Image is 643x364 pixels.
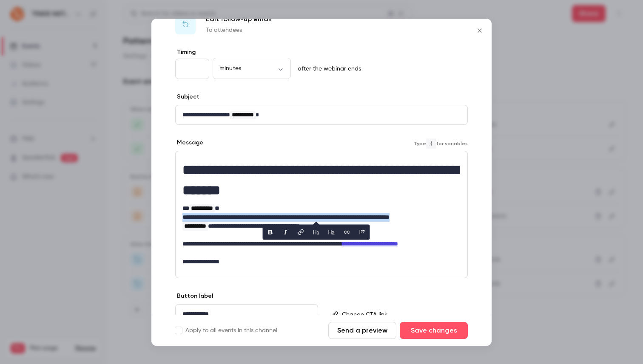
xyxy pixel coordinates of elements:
label: Timing [175,48,468,56]
button: blockquote [356,225,369,239]
p: To attendees [206,26,272,34]
button: Save changes [400,322,468,339]
button: Send a preview [328,322,396,339]
button: bold [264,225,277,239]
div: editor [176,105,467,124]
button: italic [279,225,293,239]
div: minutes [213,64,291,73]
p: Edit follow-up email [206,14,272,24]
label: Subject [175,93,199,101]
div: editor [176,305,318,324]
label: Button label [175,292,213,300]
p: after the webinar ends [294,65,361,73]
code: { [426,138,436,149]
label: Apply to all events in this channel [175,326,277,335]
button: Close [471,22,488,39]
div: editor [339,305,467,324]
div: editor [176,151,467,271]
label: Message [175,138,203,147]
span: Type for variables [414,138,468,149]
button: link [294,225,308,239]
